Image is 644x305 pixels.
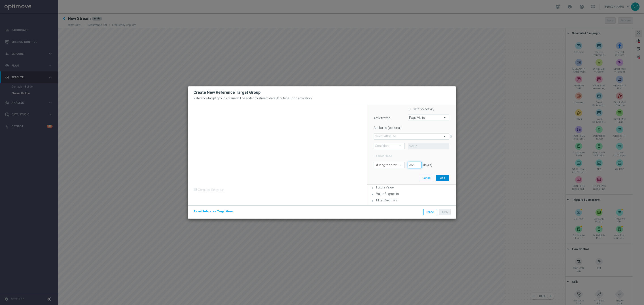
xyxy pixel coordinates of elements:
[376,192,399,196] span: Value Segments
[194,210,234,213] span: Reset Reference Target Group
[423,209,437,215] button: Cancel
[376,186,394,189] span: Future Value
[436,175,449,181] button: Add
[412,107,434,111] label: with no activity
[193,96,312,100] h2: Reference target group criteria will be added to stream default criteria upon activation
[439,209,451,215] button: Apply
[193,209,235,214] button: Reset Reference Target Group
[423,163,433,167] div: day(s).
[370,115,405,120] label: Activity type
[376,205,396,209] span: Customer List
[193,90,451,95] h2: Create New Reference Target Group
[374,162,405,168] ng-select: during the previous
[370,124,405,130] label: Attributes (optional)
[198,188,224,192] label: Complex Selection
[408,143,449,149] input: Value
[420,175,433,181] button: Cancel
[376,198,398,202] span: Micro Segment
